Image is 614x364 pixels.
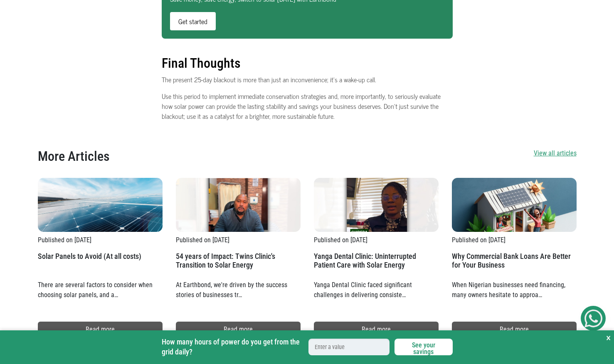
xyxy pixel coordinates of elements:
[162,91,453,121] p: Use this period to implement immediate conservation strategies and, more importantly, to seriousl...
[162,74,453,84] p: The present 25-day blackout is more than just an inconvenience; it's a wake-up call.
[452,277,577,302] p: When Nigerian businesses need financing, many owners hesitate to approa…
[38,322,163,337] a: Read more
[452,252,577,277] h2: Why Commercial Bank Loans Are Better for Your Business
[176,252,301,277] h2: 54 years of Impact: Twins Clinic's Transition to Solar Energy
[314,252,439,277] h2: Yanga Dental Clinic: Uninterrupted Patient Care with Solar Energy
[170,12,216,30] a: Get started
[162,337,303,357] label: How many hours of power do you get from the grid daily?
[452,235,577,245] p: Published on [DATE]
[584,310,602,327] img: Get Started On Earthbond Via Whatsapp
[606,330,611,345] button: Close Sticky CTA
[534,148,577,167] a: View all articles
[314,322,439,337] a: Read more
[395,339,453,355] button: See your savings
[452,178,577,302] a: Published on [DATE] Why Commercial Bank Loans Are Better for Your Business When Nigerian business...
[314,235,439,245] p: Published on [DATE]
[314,277,439,302] p: Yanga Dental Clinic faced significant challenges in delivering consiste…
[38,252,163,277] h2: Solar Panels to Avoid (At all costs)
[176,277,301,302] p: At Earthbond, we're driven by the success stories of businesses tr…
[308,339,390,355] input: Enter a value
[452,322,577,337] a: Read more
[162,47,453,71] h2: Final Thoughts
[38,178,163,302] a: Published on [DATE] Solar Panels to Avoid (At all costs) There are several factors to consider wh...
[176,322,301,337] a: Read more
[176,178,301,302] a: Published on [DATE] 54 years of Impact: Twins Clinic's Transition to Solar Energy At Earthbond, w...
[176,235,301,245] p: Published on [DATE]
[38,148,110,164] h2: More Articles
[38,277,163,302] p: There are several factors to consider when choosing solar panels, and a…
[314,178,439,302] a: Published on [DATE] Yanga Dental Clinic: Uninterrupted Patient Care with Solar Energy Yanga Denta...
[38,235,163,245] p: Published on [DATE]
